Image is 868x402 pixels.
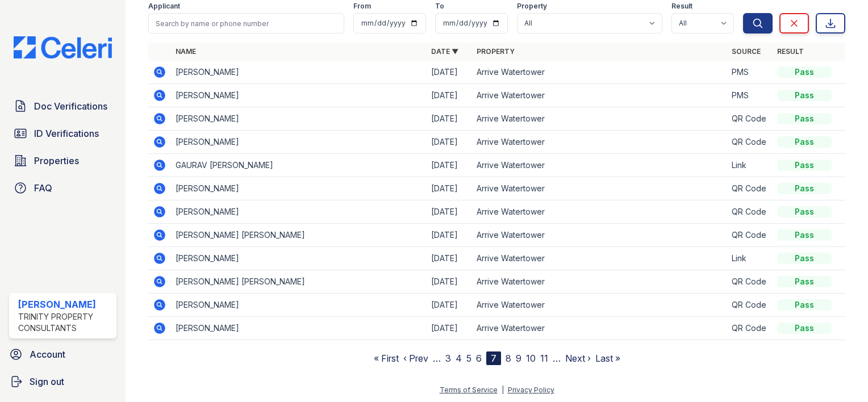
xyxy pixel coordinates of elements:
[477,47,515,56] a: Property
[486,351,501,365] div: 7
[9,122,116,145] a: ID Verifications
[171,61,426,84] td: [PERSON_NAME]
[427,84,472,107] td: [DATE]
[440,386,498,394] a: Terms of Service
[171,200,426,224] td: [PERSON_NAME]
[171,107,426,131] td: [PERSON_NAME]
[472,270,727,294] td: Arrive Watertower
[148,2,180,11] label: Applicant
[148,13,344,33] input: Search by name or phone number
[5,343,121,366] a: Account
[427,270,472,294] td: [DATE]
[472,107,727,131] td: Arrive Watertower
[427,247,472,270] td: [DATE]
[34,154,79,167] span: Properties
[777,160,832,171] div: Pass
[18,298,112,311] div: [PERSON_NAME]
[171,177,426,200] td: [PERSON_NAME]
[18,311,112,334] div: Trinity Property Consultants
[727,317,773,340] td: QR Code
[433,351,441,365] span: …
[456,353,462,364] a: 4
[727,294,773,317] td: QR Code
[727,107,773,131] td: QR Code
[374,353,399,364] a: « First
[171,270,426,294] td: [PERSON_NAME] [PERSON_NAME]
[777,136,832,148] div: Pass
[671,2,692,11] label: Result
[727,84,773,107] td: PMS
[727,270,773,294] td: QR Code
[34,99,107,113] span: Doc Verifications
[727,131,773,154] td: QR Code
[517,2,547,11] label: Property
[472,317,727,340] td: Arrive Watertower
[516,353,521,364] a: 9
[9,177,116,199] a: FAQ
[472,154,727,177] td: Arrive Watertower
[427,107,472,131] td: [DATE]
[5,36,121,58] img: CE_Logo_Blue-a8612792a0a2168367f1c8372b55b34899dd931a85d93a1a3d3e32e68fde9ad4.png
[476,353,482,364] a: 6
[427,154,472,177] td: [DATE]
[171,317,426,340] td: [PERSON_NAME]
[727,177,773,200] td: QR Code
[176,47,196,56] a: Name
[30,347,65,361] span: Account
[9,95,116,118] a: Doc Verifications
[30,375,64,388] span: Sign out
[526,353,536,364] a: 10
[427,294,472,317] td: [DATE]
[427,177,472,200] td: [DATE]
[5,370,121,393] a: Sign out
[427,317,472,340] td: [DATE]
[427,200,472,224] td: [DATE]
[472,84,727,107] td: Arrive Watertower
[727,224,773,247] td: QR Code
[171,84,426,107] td: [PERSON_NAME]
[502,386,504,394] div: |
[506,353,511,364] a: 8
[472,61,727,84] td: Arrive Watertower
[540,353,548,364] a: 11
[508,386,554,394] a: Privacy Policy
[431,47,458,56] a: Date ▼
[777,47,804,56] a: Result
[171,131,426,154] td: [PERSON_NAME]
[171,247,426,270] td: [PERSON_NAME]
[727,61,773,84] td: PMS
[472,200,727,224] td: Arrive Watertower
[9,149,116,172] a: Properties
[427,131,472,154] td: [DATE]
[427,61,472,84] td: [DATE]
[472,247,727,270] td: Arrive Watertower
[595,353,620,364] a: Last »
[34,127,99,140] span: ID Verifications
[472,131,727,154] td: Arrive Watertower
[565,353,591,364] a: Next ›
[777,229,832,241] div: Pass
[732,47,761,56] a: Source
[472,177,727,200] td: Arrive Watertower
[466,353,471,364] a: 5
[171,224,426,247] td: [PERSON_NAME] [PERSON_NAME]
[403,353,428,364] a: ‹ Prev
[472,224,727,247] td: Arrive Watertower
[777,299,832,311] div: Pass
[727,200,773,224] td: QR Code
[777,323,832,334] div: Pass
[472,294,727,317] td: Arrive Watertower
[427,224,472,247] td: [DATE]
[353,2,371,11] label: From
[777,66,832,78] div: Pass
[777,183,832,194] div: Pass
[445,353,451,364] a: 3
[553,351,561,365] span: …
[777,253,832,264] div: Pass
[727,247,773,270] td: Link
[777,113,832,124] div: Pass
[34,181,52,195] span: FAQ
[171,154,426,177] td: GAURAV [PERSON_NAME]
[777,206,832,217] div: Pass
